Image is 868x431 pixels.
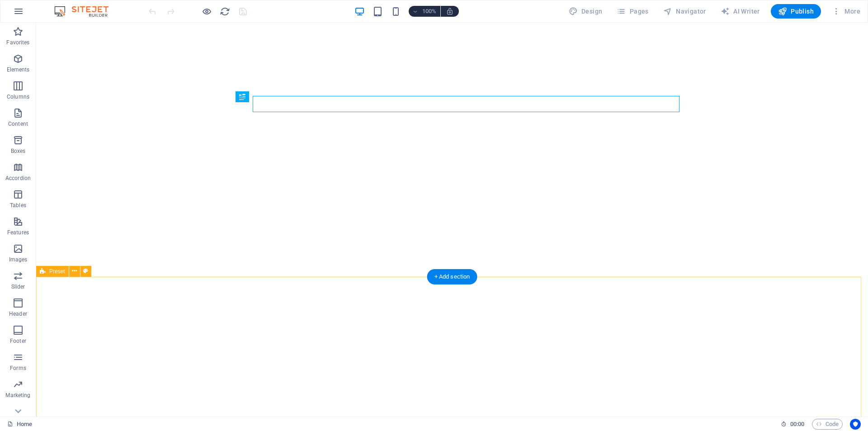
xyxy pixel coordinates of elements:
button: Usercentrics [850,419,861,430]
button: Navigator [660,4,710,19]
p: Elements [7,66,30,73]
p: Favorites [6,39,29,46]
span: Pages [617,7,648,16]
button: More [828,4,864,19]
button: Click here to leave preview mode and continue editing [201,6,212,17]
button: Code [812,419,843,430]
span: Navigator [663,7,706,16]
p: Slider [11,283,25,290]
span: Design [569,7,603,16]
p: Footer [10,337,26,345]
button: AI Writer [717,4,764,19]
span: More [832,7,860,16]
p: Marketing [5,392,30,399]
p: Content [8,120,28,128]
h6: Session time [781,419,805,430]
p: Boxes [11,147,26,155]
p: Header [9,310,27,317]
p: Images [9,256,28,263]
button: reload [219,6,230,17]
p: Forms [10,365,26,372]
i: Reload page [220,6,230,17]
p: Features [7,229,29,236]
img: Editor Logo [52,6,120,17]
a: Click to cancel selection. Double-click to open Pages [7,419,32,430]
span: Preset [49,269,65,274]
div: Design (Ctrl+Alt+Y) [565,4,606,19]
h6: 100% [422,6,437,17]
button: Design [565,4,606,19]
span: Code [816,419,839,430]
button: 100% [409,6,441,17]
button: Pages [613,4,652,19]
p: Tables [10,202,26,209]
p: Columns [7,93,29,100]
span: 00 00 [790,419,804,430]
button: Publish [771,4,821,19]
span: AI Writer [721,7,760,16]
p: Accordion [5,175,31,182]
div: + Add section [427,269,477,284]
span: : [797,421,798,427]
i: On resize automatically adjust zoom level to fit chosen device. [446,7,454,15]
span: Publish [778,7,814,16]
